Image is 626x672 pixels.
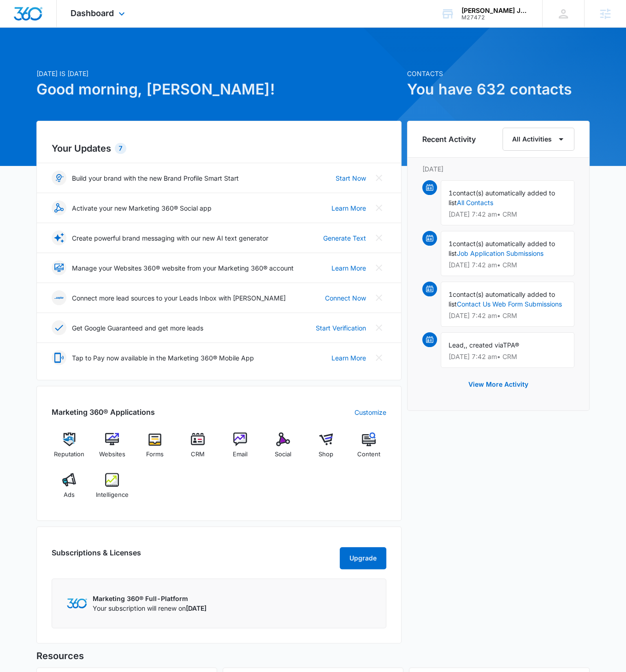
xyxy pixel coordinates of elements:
p: Tap to Pay now available in the Marketing 360® Mobile App [72,353,254,363]
span: Reputation [54,450,84,459]
h2: Subscriptions & Licenses [52,547,141,566]
h5: Resources [36,649,590,663]
p: Build your brand with the new Brand Profile Smart Start [72,173,239,183]
button: Close [372,290,386,305]
button: All Activities [502,128,574,151]
span: Websites [99,450,125,459]
p: Contacts [407,69,590,78]
span: CRM [191,450,205,459]
span: contact(s) automatically added to list [449,240,555,257]
button: Close [372,320,386,335]
span: 1 [449,290,453,298]
h6: Recent Activity [422,134,476,145]
img: Marketing 360 Logo [67,598,87,608]
span: [DATE] [186,604,207,612]
a: Forms [137,432,173,466]
span: TPA® [503,341,519,349]
a: Generate Text [323,233,366,243]
p: [DATE] 7:42 am • CRM [449,211,567,218]
a: Contact Us Web Form Submissions [457,300,562,308]
a: Ads [52,473,87,506]
a: Shop [308,432,344,466]
a: Customize [354,407,386,417]
p: Get Google Guaranteed and get more leads [72,323,203,333]
span: contact(s) automatically added to list [449,189,555,206]
a: Job Application Submissions [457,249,543,257]
span: 1 [449,189,453,197]
p: [DATE] 7:42 am • CRM [449,262,567,268]
p: [DATE] is [DATE] [36,69,402,78]
span: contact(s) automatically added to list [449,290,555,308]
a: Websites [94,432,130,466]
p: [DATE] [422,164,574,174]
a: Learn More [331,203,366,213]
p: [DATE] 7:42 am • CRM [449,354,567,360]
h2: Your Updates [52,141,386,155]
span: Shop [319,450,333,459]
span: Forms [146,450,164,459]
button: Close [372,350,386,365]
span: 1 [449,240,453,248]
p: Manage your Websites 360® website from your Marketing 360® account [72,263,294,273]
a: Email [223,432,258,466]
button: Upgrade [340,547,386,569]
div: account name [461,7,529,14]
a: Intelligence [94,473,130,506]
span: Lead, [449,341,466,349]
button: View More Activity [459,373,537,395]
a: Content [351,432,386,466]
div: account id [461,14,529,21]
span: Email [233,450,248,459]
span: Content [357,450,380,459]
a: Learn More [331,353,366,363]
p: Activate your new Marketing 360® Social app [72,203,212,213]
h2: Marketing 360® Applications [52,407,155,418]
p: [DATE] 7:42 am • CRM [449,312,567,319]
p: Marketing 360® Full-Platform [93,594,207,603]
a: Start Verification [316,323,366,333]
div: 7 [115,143,126,154]
a: Connect Now [325,293,366,303]
span: Dashboard [71,8,114,18]
p: Create powerful brand messaging with our new AI text generator [72,233,268,243]
button: Close [372,230,386,245]
span: , created via [466,341,503,349]
span: Ads [64,490,75,500]
a: Learn More [331,263,366,273]
a: CRM [180,432,215,466]
button: Close [372,200,386,215]
a: Start Now [336,173,366,183]
p: Your subscription will renew on [93,603,207,613]
a: Social [266,432,301,466]
h1: Good morning, [PERSON_NAME]! [36,78,402,100]
button: Close [372,260,386,275]
p: Connect more lead sources to your Leads Inbox with [PERSON_NAME] [72,293,286,303]
h1: You have 632 contacts [407,78,590,100]
span: Intelligence [96,490,129,500]
button: Close [372,171,386,185]
span: Social [275,450,291,459]
a: Reputation [52,432,87,466]
a: All Contacts [457,199,493,206]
